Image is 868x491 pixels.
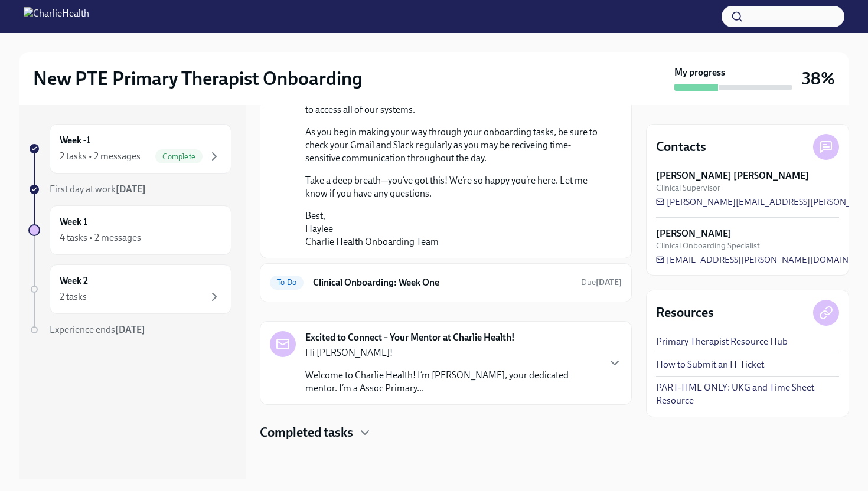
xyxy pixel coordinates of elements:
a: Primary Therapist Resource Hub [656,335,788,348]
a: First day at work[DATE] [28,183,231,196]
h4: Contacts [656,138,706,156]
img: CharlieHealth [24,7,89,26]
p: Best, Haylee Charlie Health Onboarding Team [305,210,603,248]
h4: Completed tasks [260,424,353,441]
span: To Do [270,278,304,287]
span: Clinical Onboarding Specialist [656,240,760,251]
span: First day at work [50,184,146,195]
p: Welcome to Charlie Health! I’m [PERSON_NAME], your dedicated mentor. I’m a Assoc Primary... [305,369,598,395]
div: 4 tasks • 2 messages [60,231,141,244]
p: Hi [PERSON_NAME]! [305,346,598,359]
p: As you begin making your way through your onboarding tasks, be sure to check your Gmail and Slack... [305,126,603,165]
strong: [DATE] [116,184,146,195]
a: To DoClinical Onboarding: Week OneDue[DATE] [270,273,622,292]
h3: 38% [802,68,835,89]
span: Complete [155,152,203,161]
a: How to Submit an IT Ticket [656,358,764,371]
h4: Resources [656,304,714,322]
strong: [DATE] [596,277,622,287]
p: Take a deep breath—you’ve got this! We’re so happy you’re here. Let me know if you have any quest... [305,174,603,200]
strong: [PERSON_NAME] [PERSON_NAME] [656,169,809,182]
strong: [DATE] [115,324,145,335]
a: Week -12 tasks • 2 messagesComplete [28,124,231,174]
h6: Clinical Onboarding: Week One [313,276,572,289]
h6: Week -1 [60,134,90,147]
span: Experience ends [50,324,145,335]
div: 2 tasks [60,290,87,303]
strong: Excited to Connect – Your Mentor at Charlie Health! [305,331,515,344]
h6: Week 1 [60,215,87,228]
h2: New PTE Primary Therapist Onboarding [33,67,363,90]
div: 2 tasks • 2 messages [60,150,141,163]
span: Due [581,277,622,287]
strong: [PERSON_NAME] [656,227,732,240]
strong: My progress [674,66,725,79]
a: Week 22 tasks [28,264,231,314]
h6: Week 2 [60,274,88,287]
a: Week 14 tasks • 2 messages [28,205,231,255]
span: Clinical Supervisor [656,182,720,194]
div: Completed tasks [260,424,632,441]
span: September 7th, 2025 09:00 [581,277,622,288]
a: PART-TIME ONLY: UKG and Time Sheet Resource [656,381,839,407]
